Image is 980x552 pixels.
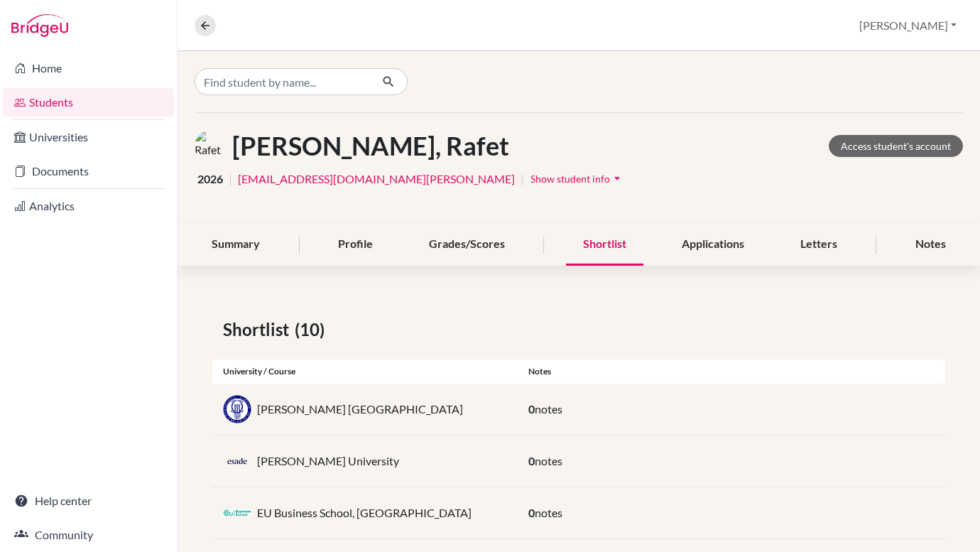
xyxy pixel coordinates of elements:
[3,521,174,549] a: Community
[518,365,945,378] div: Notes
[528,454,535,467] span: 0
[212,365,518,378] div: University / Course
[528,506,535,519] span: 0
[535,402,562,416] span: notes
[528,402,535,416] span: 0
[195,130,227,162] img: Rafet Amiraslanov's avatar
[853,12,963,39] button: [PERSON_NAME]
[223,509,251,516] img: es_eubs_eyb5l7pa.png
[229,171,232,188] span: |
[521,171,524,188] span: |
[223,451,251,470] img: es_esa_j3hye236.png
[195,68,371,95] input: Find student by name...
[238,171,515,188] a: [EMAIL_ADDRESS][DOMAIN_NAME][PERSON_NAME]
[223,395,251,423] img: es_car_me3c59pg.png
[535,454,562,467] span: notes
[610,171,624,185] i: arrow_drop_down
[3,54,174,82] a: Home
[3,192,174,220] a: Analytics
[898,224,963,266] div: Notes
[783,224,854,266] div: Letters
[295,317,330,342] span: (10)
[197,171,223,188] span: 2026
[223,317,295,342] span: Shortlist
[321,224,390,266] div: Profile
[530,168,625,190] button: Show student infoarrow_drop_down
[566,224,643,266] div: Shortlist
[3,487,174,515] a: Help center
[535,506,562,519] span: notes
[257,504,472,521] p: EU Business School, [GEOGRAPHIC_DATA]
[3,88,174,117] a: Students
[3,123,174,151] a: Universities
[829,135,963,157] a: Access student's account
[3,157,174,185] a: Documents
[412,224,522,266] div: Grades/Scores
[257,401,463,418] p: [PERSON_NAME] [GEOGRAPHIC_DATA]
[195,224,277,266] div: Summary
[257,453,399,470] p: [PERSON_NAME] University
[530,173,610,185] span: Show student info
[232,131,509,161] h1: [PERSON_NAME], Rafet
[665,224,761,266] div: Applications
[11,14,68,37] img: Bridge-U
